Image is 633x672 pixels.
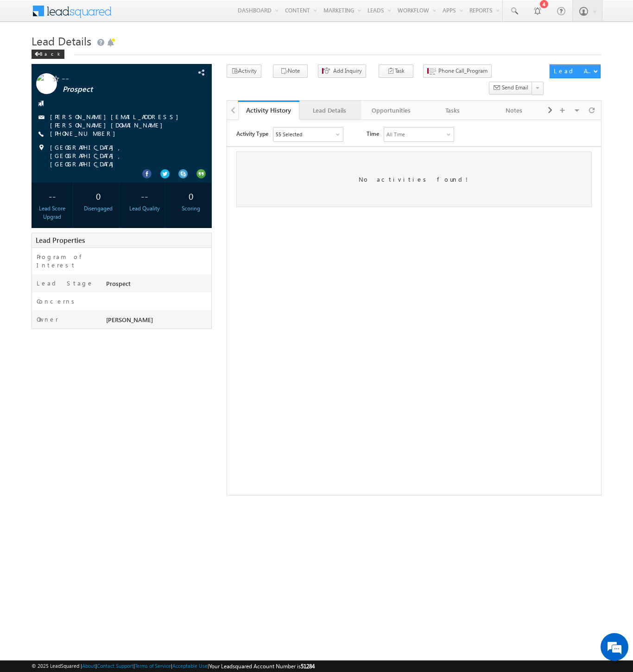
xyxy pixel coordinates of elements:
div: Disengaged [80,204,117,213]
a: Terms of Service [135,663,171,669]
img: Profile photo [36,73,57,97]
span: [PERSON_NAME] [106,316,153,323]
div: Prospect [104,279,211,292]
a: Notes [483,101,544,120]
a: Back [32,49,69,57]
div: 55 Selected [49,10,75,19]
button: Activity [227,64,261,78]
button: Lead Actions [550,64,601,78]
span: Time [139,7,152,21]
a: Tasks [422,101,483,120]
div: Sales Activity,Program,Email Bounced,Email Link Clicked,Email Marked Spam & 50 more.. [46,7,116,21]
a: Activity History [238,101,299,120]
button: Add Inquiry [318,64,366,78]
span: Your Leadsquared Account Number is [209,663,315,670]
a: [PERSON_NAME][EMAIL_ADDRESS][PERSON_NAME][DOMAIN_NAME] [50,113,183,129]
span: -- [62,73,173,82]
span: Phone Call_Program [438,67,487,75]
div: Activity History [245,106,292,114]
div: Scoring [172,204,209,213]
div: Lead Quality [127,204,163,213]
div: Notes [491,105,536,116]
div: Opportunities [368,105,414,116]
span: Lead Details [32,33,91,48]
div: -- [34,187,70,204]
a: Lead Details [299,101,361,120]
span: 51284 [301,663,315,670]
button: Send Email [489,82,532,95]
div: Lead Score Upgrad [34,204,70,221]
a: Acceptable Use [172,663,208,669]
span: Lead Properties [36,235,85,245]
button: Note [273,64,308,78]
span: Prospect [63,85,174,94]
span: [PHONE_NUMBER] [50,129,120,139]
div: 0 [172,187,209,204]
div: 0 [80,187,117,204]
a: Opportunities [361,101,422,120]
span: Activity Type [9,7,41,21]
a: Contact Support [97,663,133,669]
div: -- [127,187,163,204]
label: Owner [37,315,58,323]
div: Lead Actions [554,67,593,75]
a: About [82,663,95,669]
button: Task [379,64,413,78]
div: Lead Details [307,105,352,116]
div: No activities found! [9,32,365,87]
label: Concerns [37,297,78,305]
span: Send Email [502,83,528,92]
span: © 2025 LeadSquared | | | | | [32,662,315,671]
label: Program of Interest [37,253,97,269]
div: All Time [159,10,178,19]
span: [GEOGRAPHIC_DATA], [GEOGRAPHIC_DATA], [GEOGRAPHIC_DATA] [50,143,195,168]
label: Lead Stage [37,279,94,287]
div: Back [32,50,64,59]
span: Add Inquiry [333,67,362,75]
button: Phone Call_Program [423,64,492,78]
div: Tasks [430,105,475,116]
